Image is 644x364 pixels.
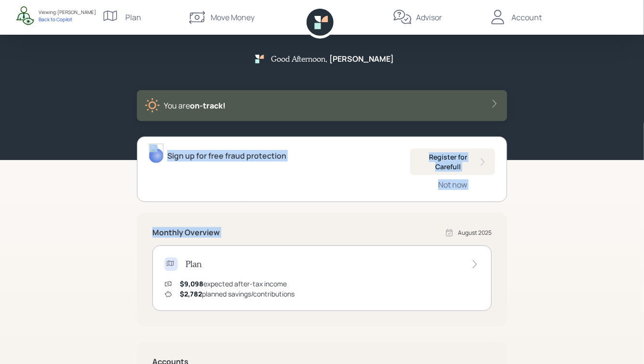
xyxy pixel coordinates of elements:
div: Advisor [416,12,442,23]
div: August 2025 [458,229,492,237]
div: Register for Carefull [418,152,487,171]
div: Viewing: [PERSON_NAME] [39,9,96,16]
div: Not now [438,179,467,190]
div: Sign up for free fraud protection [167,150,286,162]
div: Back to Copilot [39,16,96,23]
div: expected after-tax income [180,279,287,289]
div: Move Money [211,12,255,23]
span: on‑track! [190,100,226,111]
div: planned savings/contributions [180,289,295,299]
h5: Good Afternoon , [271,54,328,63]
span: $9,098 [180,279,203,288]
h5: Monthly Overview [152,228,220,237]
h4: Plan [186,259,201,270]
span: $2,782 [180,289,202,298]
div: Account [511,12,542,23]
div: You are [164,100,226,111]
div: Plan [125,12,141,23]
img: michael-russo-headshot.png [149,144,163,163]
button: Register for Carefull [410,148,495,175]
h5: [PERSON_NAME] [330,54,394,64]
img: sunny-XHVQM73Q.digested.png [145,98,160,113]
